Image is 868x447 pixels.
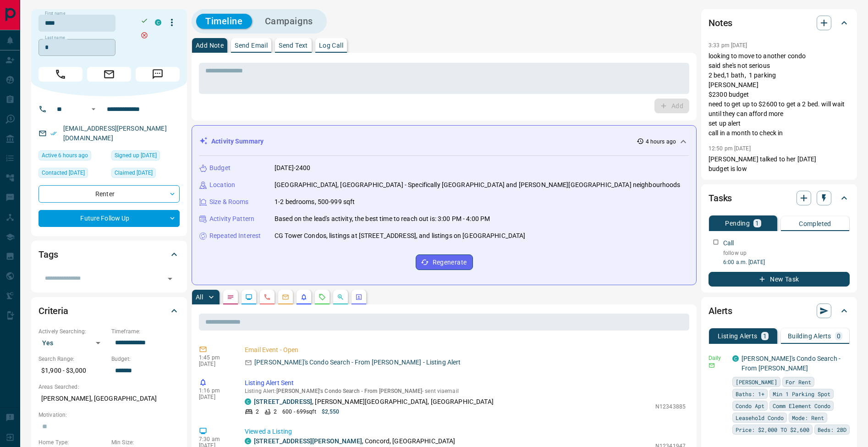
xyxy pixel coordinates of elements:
[300,293,308,301] svg: Listing Alerts
[709,51,850,138] p: looking to move to another condo said she's not serious 2 bed,1 bath, 1 parking [PERSON_NAME] $23...
[254,358,461,367] p: [PERSON_NAME]'s Condo Search - From [PERSON_NAME] - Listing Alert
[38,243,180,265] div: Tags
[111,327,180,336] p: Timeframe:
[736,401,764,410] span: Condo Apt
[38,411,180,419] p: Motivation:
[38,210,180,227] div: Future Follow Up
[818,425,846,434] span: Beds: 2BD
[155,19,161,26] div: condos.ca
[209,197,249,207] p: Size & Rooms
[42,151,88,160] span: Active 6 hours ago
[164,272,176,285] button: Open
[337,293,344,301] svg: Opportunities
[755,220,759,226] p: 1
[736,389,764,398] span: Baths: 1+
[245,427,686,436] p: Viewed a Listing
[718,333,758,339] p: Listing Alerts
[709,300,850,322] div: Alerts
[245,345,686,355] p: Email Event - Open
[275,180,681,190] p: [GEOGRAPHIC_DATA], [GEOGRAPHIC_DATA] - Specifically [GEOGRAPHIC_DATA] and [PERSON_NAME][GEOGRAPHI...
[709,304,732,318] h2: Alerts
[136,67,180,82] span: Message
[196,294,203,300] p: All
[38,150,107,163] div: Thu Aug 14 2025
[275,197,355,207] p: 1-2 bedrooms, 500-999 sqft
[709,362,715,369] svg: Email
[245,293,253,301] svg: Lead Browsing Activity
[38,168,107,181] div: Tue Jul 29 2025
[282,293,289,301] svg: Emails
[786,377,811,386] span: For Rent
[723,258,850,266] p: 6:00 a.m. [DATE]
[254,397,494,407] p: , [PERSON_NAME][GEOGRAPHIC_DATA], [GEOGRAPHIC_DATA]
[199,354,231,361] p: 1:45 pm
[736,377,777,386] span: [PERSON_NAME]
[256,14,322,29] button: Campaigns
[655,403,686,411] p: N12343885
[209,180,235,190] p: Location
[279,42,308,49] p: Send Text
[709,187,850,209] div: Tasks
[322,408,340,416] p: $2,550
[709,16,732,30] h2: Notes
[42,168,85,177] span: Contacted [DATE]
[264,293,271,301] svg: Calls
[276,388,423,394] span: [PERSON_NAME]'s Condo Search - From [PERSON_NAME]
[115,168,153,177] span: Claimed [DATE]
[209,163,231,173] p: Budget
[199,394,231,400] p: [DATE]
[254,437,362,445] a: [STREET_ADDRESS][PERSON_NAME]
[792,413,824,422] span: Mode: Rent
[38,304,68,318] h2: Criteria
[788,333,831,339] p: Building Alerts
[227,293,234,301] svg: Notes
[709,42,747,49] p: 3:33 pm [DATE]
[245,388,686,394] p: Listing Alert : - sent via email
[45,35,65,41] label: Last name
[87,67,131,82] span: Email
[38,363,107,378] p: $1,900 - $3,000
[88,104,99,115] button: Open
[319,42,343,49] p: Log Call
[111,438,180,447] p: Min Size:
[282,408,316,416] p: 600 - 699 sqft
[38,355,107,363] p: Search Range:
[709,272,850,287] button: New Task
[199,361,231,367] p: [DATE]
[38,300,180,322] div: Criteria
[50,130,57,137] svg: Email Verified
[275,214,490,224] p: Based on the lead's activity, the best time to reach out is: 3:00 PM - 4:00 PM
[799,221,831,227] p: Completed
[111,355,180,363] p: Budget:
[209,231,261,241] p: Repeated Interest
[38,327,107,336] p: Actively Searching:
[723,238,734,248] p: Call
[115,151,157,160] span: Signed up [DATE]
[646,138,676,146] p: 4 hours ago
[196,14,252,29] button: Timeline
[38,185,180,202] div: Renter
[256,408,259,416] p: 2
[199,436,231,442] p: 7:30 am
[199,133,689,150] div: Activity Summary4 hours ago
[732,355,739,362] div: condos.ca
[211,137,264,146] p: Activity Summary
[275,231,526,241] p: CG Tower Condos, listings at [STREET_ADDRESS], and listings on [GEOGRAPHIC_DATA]
[38,383,180,391] p: Areas Searched:
[319,293,326,301] svg: Requests
[736,425,809,434] span: Price: $2,000 TO $2,600
[196,42,224,49] p: Add Note
[736,413,784,422] span: Leasehold Condo
[245,438,251,444] div: condos.ca
[773,401,830,410] span: Comm Element Condo
[709,354,727,362] p: Daily
[254,436,456,446] p: , Concord, [GEOGRAPHIC_DATA]
[235,42,268,49] p: Send Email
[245,378,686,388] p: Listing Alert Sent
[763,333,767,339] p: 1
[725,220,750,226] p: Pending
[416,254,473,270] button: Regenerate
[773,389,830,398] span: Min 1 Parking Spot
[709,145,751,152] p: 12:50 pm [DATE]
[275,163,310,173] p: [DATE]-2400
